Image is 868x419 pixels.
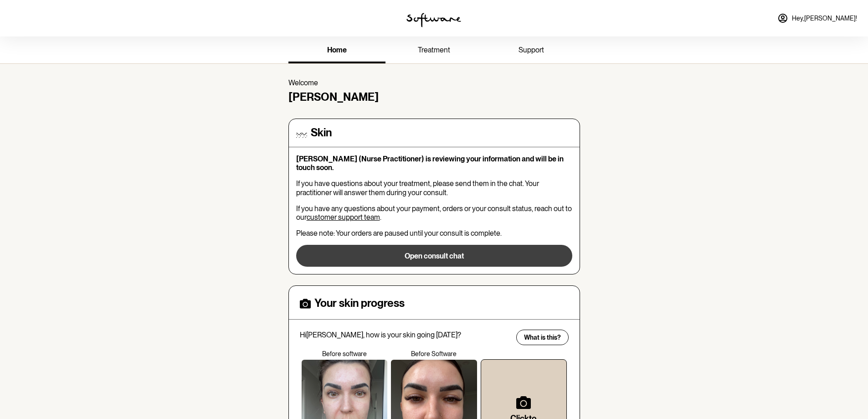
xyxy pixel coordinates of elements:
[519,46,544,54] span: support
[296,245,572,267] button: Open consult chat
[314,297,405,310] h4: Your skin progress
[406,13,461,27] img: software logo
[307,213,380,222] a: customer support team
[288,38,385,63] a: home
[524,334,561,341] span: What is this?
[296,155,572,172] p: [PERSON_NAME] (Nurse Practitioner) is reviewing your information and will be in touch soon.
[385,38,483,63] a: treatment
[296,229,572,238] p: Please note: Your orders are paused until your consult is complete.
[516,330,569,345] button: What is this?
[288,91,580,104] h4: [PERSON_NAME]
[288,78,580,87] p: Welcome
[418,46,450,54] span: treatment
[483,38,580,63] a: support
[792,15,857,22] span: Hey, [PERSON_NAME] !
[300,350,390,358] p: Before software
[327,46,347,54] span: home
[772,7,863,29] a: Hey,[PERSON_NAME]!
[296,204,572,222] p: If you have any questions about your payment, orders or your consult status, reach out to our .
[311,126,332,140] h4: Skin
[389,350,479,358] p: Before Software
[300,331,510,339] p: Hi [PERSON_NAME] , how is your skin going [DATE]?
[296,179,572,197] p: If you have questions about your treatment, please send them in the chat. Your practitioner will ...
